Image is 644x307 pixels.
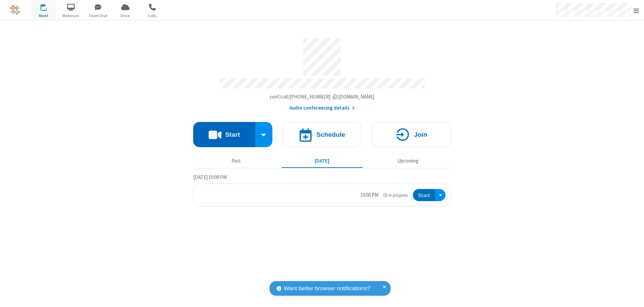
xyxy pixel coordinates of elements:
[58,13,84,19] span: Webinars
[225,131,240,138] h4: Start
[10,5,20,15] img: QA Selenium DO NOT DELETE OR CHANGE
[360,191,378,199] div: 10:00 PM
[193,174,227,180] span: [DATE] 10:09 PM
[255,122,273,147] div: Start conference options
[270,94,375,100] span: Copy my meeting room link
[372,122,451,147] button: Join
[45,4,50,9] div: 1
[196,155,277,167] button: Past
[270,93,375,101] button: Copy my meeting room linkCopy my meeting room link
[368,155,448,167] button: Upcoming
[414,131,427,138] h4: Join
[113,13,138,19] span: Drive
[413,189,435,201] button: Start
[289,104,355,112] button: Audio conferencing details
[86,13,111,19] span: Team Chat
[316,131,345,138] h4: Schedule
[193,122,255,147] button: Start
[31,13,56,19] span: Meet
[383,192,408,198] em: in progress
[282,122,362,147] button: Schedule
[193,173,451,207] section: Today's Meetings
[282,155,363,167] button: [DATE]
[193,33,451,112] section: Account details
[140,13,165,19] span: Calls
[435,189,445,201] div: Open menu
[284,284,370,293] span: Want better browser notifications?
